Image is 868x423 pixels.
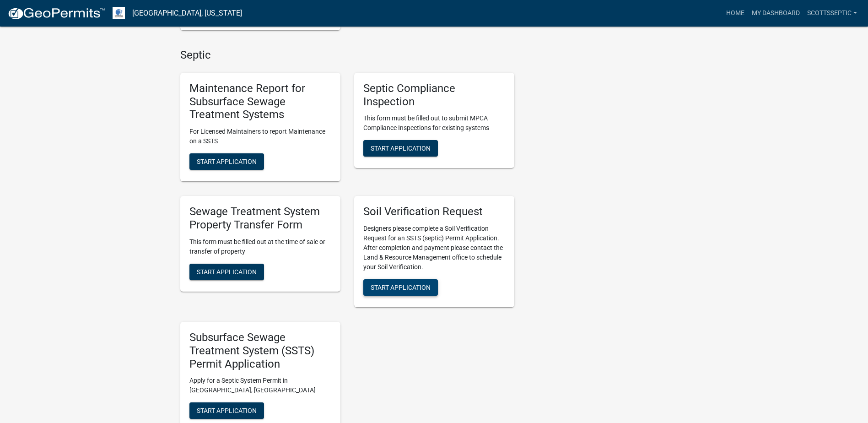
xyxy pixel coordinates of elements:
img: Otter Tail County, Minnesota [113,7,125,19]
p: This form must be filled out to submit MPCA Compliance Inspections for existing systems [363,114,505,133]
span: Start Application [197,158,257,165]
button: Start Application [189,153,264,170]
a: [GEOGRAPHIC_DATA], [US_STATE] [132,5,242,21]
a: scottsseptic [803,5,861,22]
h5: Soil Verification Request [363,205,505,218]
h5: Maintenance Report for Subsurface Sewage Treatment Systems [189,82,331,121]
button: Start Application [189,402,264,419]
span: Start Application [197,268,257,275]
h5: Subsurface Sewage Treatment System (SSTS) Permit Application [189,331,331,370]
p: Designers please complete a Soil Verification Request for an SSTS (septic) Permit Application. Af... [363,224,505,272]
button: Start Application [363,140,438,157]
a: My Dashboard [748,5,803,22]
button: Start Application [363,279,438,296]
h5: Sewage Treatment System Property Transfer Form [189,205,331,232]
p: For Licensed Maintainers to report Maintenance on a SSTS [189,127,331,146]
p: Apply for a Septic System Permit in [GEOGRAPHIC_DATA], [GEOGRAPHIC_DATA] [189,376,331,395]
button: Start Application [189,264,264,280]
p: This form must be filled out at the time of sale or transfer of property [189,237,331,256]
span: Start Application [197,407,257,414]
h5: Septic Compliance Inspection [363,82,505,108]
a: Home [722,5,748,22]
span: Start Application [371,145,431,152]
h4: Septic [180,49,514,62]
span: Start Application [371,284,431,291]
